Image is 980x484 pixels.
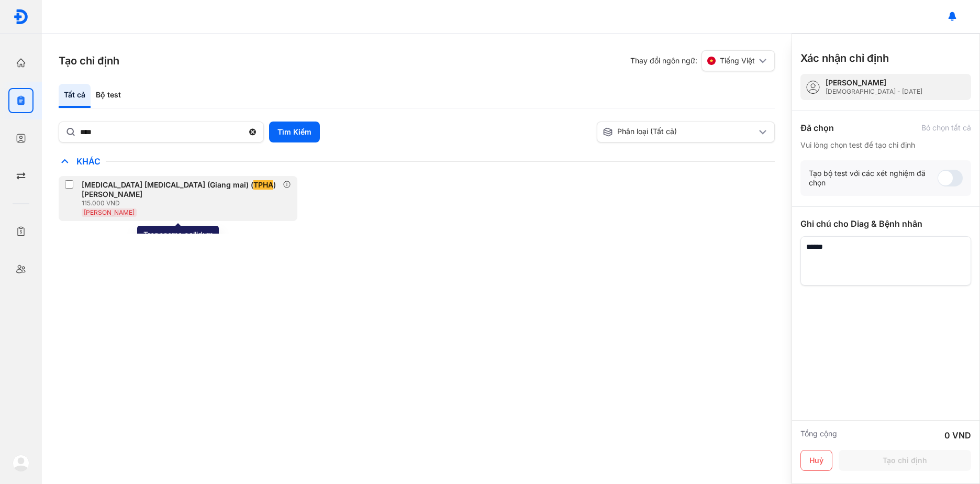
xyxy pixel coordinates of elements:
button: Tìm Kiếm [269,122,320,142]
h3: Xác nhận chỉ định [800,51,889,65]
div: [MEDICAL_DATA] [MEDICAL_DATA] (Giang mai) ( ) [PERSON_NAME] [82,180,279,199]
h3: Tạo chỉ định [59,53,119,68]
button: Huỷ [800,450,832,471]
span: [PERSON_NAME] [84,208,135,216]
span: Tiếng Việt [720,56,755,65]
span: TPHA [253,180,273,190]
div: Tổng cộng [800,429,837,442]
button: Tạo chỉ định [839,450,971,471]
div: Vui lòng chọn test để tạo chỉ định [800,140,971,150]
div: Bỏ chọn tất cả [921,123,971,133]
img: logo [13,455,29,471]
img: logo [13,9,29,25]
div: 0 VND [944,429,971,442]
div: Thay đổi ngôn ngữ: [630,50,775,71]
div: Đã chọn [800,122,834,134]
div: Tất cả [59,84,91,108]
div: Phân loại (Tất cả) [603,127,756,137]
span: Khác [71,156,106,167]
div: [DEMOGRAPHIC_DATA] - [DATE] [826,87,922,96]
div: Bộ test [91,84,126,108]
div: Tạo bộ test với các xét nghiệm đã chọn [809,169,938,188]
div: 115.000 VND [82,199,283,207]
div: [PERSON_NAME] [826,78,922,87]
div: Ghi chú cho Diag & Bệnh nhân [800,217,971,230]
